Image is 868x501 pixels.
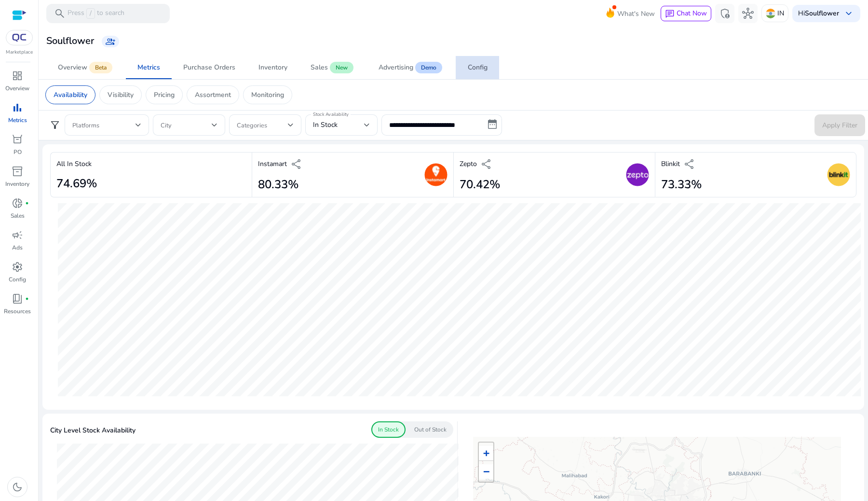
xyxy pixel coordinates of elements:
span: inventory_2 [12,166,23,177]
p: Monitoring [251,90,284,100]
span: donut_small [12,197,23,209]
div: Config [468,64,488,71]
span: + [483,447,489,459]
span: What's New [617,5,655,22]
div: Overview [58,64,87,71]
span: dark_mode [12,481,23,493]
span: dashboard [12,70,23,82]
span: / [86,8,95,19]
div: Advertising [379,64,413,71]
p: City Level Stock Availability [50,425,136,435]
span: settings [12,261,23,273]
div: Inventory [258,64,287,71]
p: All In Stock [56,159,92,169]
span: hub [742,8,754,19]
h2: 73.33% [661,178,702,192]
p: Zepto [460,159,477,169]
a: Zoom out [479,464,493,479]
span: book_4 [12,293,23,305]
p: Visibility [108,90,134,100]
h2: 70.42% [460,178,500,192]
div: Sales [311,64,328,71]
h2: 80.33% [258,178,302,192]
p: Inventory [5,180,29,188]
span: In Stock [313,120,338,129]
p: Ads [12,243,23,252]
span: group_add [106,37,115,46]
p: IN [777,5,784,22]
p: Sales [11,211,25,220]
span: share [684,158,695,170]
span: Chat Now [677,9,707,18]
span: share [481,158,492,170]
p: PO [14,148,22,156]
p: Press to search [68,8,124,19]
span: search [54,8,66,19]
p: Overview [5,84,29,93]
a: group_add [102,36,119,47]
span: − [483,465,489,477]
span: keyboard_arrow_down [843,8,854,19]
span: New [330,62,353,73]
span: share [291,158,302,170]
p: Config [9,275,26,284]
span: bar_chart [12,102,23,113]
p: Out of Stock [414,425,447,434]
p: Marketplace [6,49,33,56]
p: Metrics [8,116,27,125]
b: Soulflower [805,9,839,18]
p: Instamart [258,159,287,169]
span: Beta [89,62,112,73]
span: fiber_manual_record [25,297,29,301]
span: Demo [415,62,442,73]
span: orders [12,134,23,145]
p: Resources [4,307,31,316]
div: Metrics [137,64,160,71]
p: Pricing [154,90,175,100]
img: QC-logo.svg [11,34,28,42]
a: Zoom in [479,446,493,461]
span: campaign [12,229,23,241]
p: In Stock [378,425,399,434]
button: admin_panel_settings [715,4,734,23]
div: Purchase Orders [183,64,235,71]
button: hub [738,4,758,23]
img: in.svg [766,9,775,18]
span: filter_alt [49,119,61,131]
span: chat [665,9,675,19]
p: Availability [54,90,87,100]
h2: 74.69% [56,177,97,191]
p: Hi [798,10,839,17]
mat-label: Stock Availability [313,111,349,118]
p: Assortment [195,90,231,100]
span: admin_panel_settings [719,8,731,19]
p: Blinkit [661,159,680,169]
h3: Soulflower [46,35,94,47]
span: fiber_manual_record [25,201,29,205]
button: chatChat Now [661,6,711,21]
